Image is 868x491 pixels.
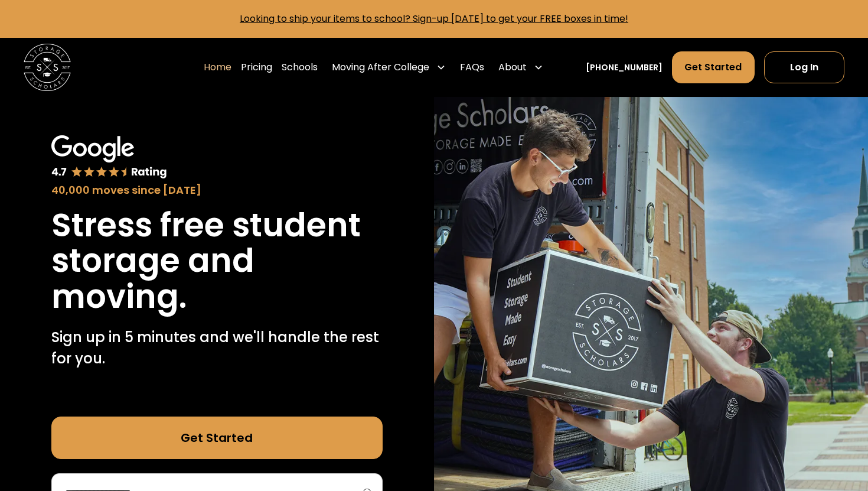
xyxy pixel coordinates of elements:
[672,51,754,83] a: Get Started
[24,44,71,91] a: home
[51,135,168,180] img: Google 4.7 star rating
[24,44,71,91] img: Storage Scholars main logo
[51,207,383,315] h1: Stress free student storage and moving.
[51,327,383,369] p: Sign up in 5 minutes and we'll handle the rest for you.
[498,60,527,74] div: About
[460,51,484,84] a: FAQs
[51,182,383,198] div: 40,000 moves since [DATE]
[494,51,548,84] div: About
[764,51,844,83] a: Log In
[332,60,429,74] div: Moving After College
[204,51,231,84] a: Home
[240,12,628,25] a: Looking to ship your items to school? Sign-up [DATE] to get your FREE boxes in time!
[51,417,383,459] a: Get Started
[327,51,451,84] div: Moving After College
[586,61,663,74] a: [PHONE_NUMBER]
[241,51,272,84] a: Pricing
[282,51,318,84] a: Schools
